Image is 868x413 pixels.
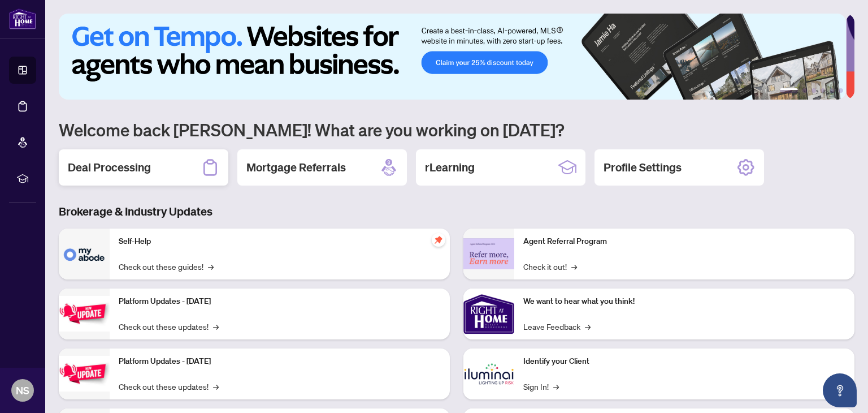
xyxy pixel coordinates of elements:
a: Check out these updates!→ [119,380,219,393]
h3: Brokerage & Industry Updates [59,204,854,220]
img: Platform Updates - July 21, 2025 [59,296,110,332]
button: 4 [821,88,825,93]
span: NS [16,382,29,398]
img: Agent Referral Program [463,238,514,269]
button: 6 [839,88,843,93]
span: → [208,260,214,273]
p: Self-Help [119,235,441,248]
h2: Mortgage Referrals [246,160,346,175]
a: Sign In!→ [523,380,559,393]
p: Platform Updates - [DATE] [119,355,441,368]
h2: rLearning [425,160,475,175]
span: → [571,260,577,273]
button: 2 [802,88,807,93]
img: We want to hear what you think! [463,289,514,339]
button: 3 [811,88,816,93]
p: Identify your Client [523,355,845,368]
h2: Profile Settings [604,160,682,175]
button: Open asap [823,373,857,407]
span: pushpin [432,233,445,247]
button: 1 [780,88,798,93]
span: → [553,380,559,393]
img: Self-Help [59,229,110,279]
span: → [213,380,219,393]
a: Check it out!→ [523,260,577,273]
img: Identify your Client [463,349,514,399]
h1: Welcome back [PERSON_NAME]! What are you working on [DATE]? [59,119,854,140]
h2: Deal Processing [68,160,151,175]
img: Platform Updates - July 8, 2025 [59,356,110,392]
a: Leave Feedback→ [523,320,591,333]
img: logo [9,8,36,29]
button: 5 [830,88,834,93]
img: Slide 0 [59,14,846,100]
p: We want to hear what you think! [523,295,845,308]
a: Check out these updates!→ [119,320,219,333]
span: → [213,320,219,333]
p: Platform Updates - [DATE] [119,295,441,308]
a: Check out these guides!→ [119,260,214,273]
p: Agent Referral Program [523,235,845,248]
span: → [585,320,591,333]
